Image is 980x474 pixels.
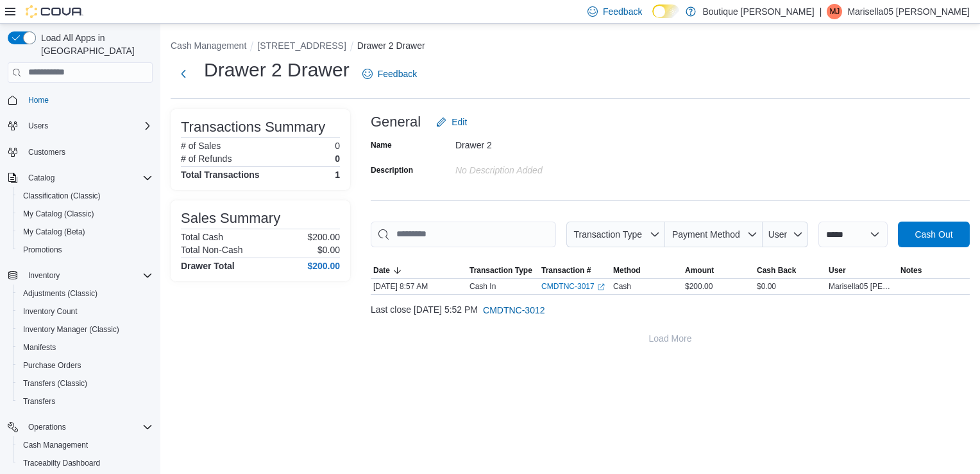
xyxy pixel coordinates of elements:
span: Inventory Count [18,304,153,319]
p: | [820,4,822,19]
button: Notes [898,263,970,278]
span: Load More [649,332,692,345]
a: Home [23,92,54,108]
h6: Total Non-Cash [181,245,243,255]
span: Traceabilty Dashboard [23,458,100,468]
input: This is a search bar. As you type, the results lower in the page will automatically filter. [371,222,556,247]
span: Date [373,265,390,276]
a: Traceabilty Dashboard [18,455,105,471]
a: Inventory Count [18,304,83,319]
button: Drawer 2 Drawer [357,40,425,51]
button: Date [371,263,467,278]
button: User [763,222,808,247]
span: MJ [829,4,840,19]
p: Marisella05 [PERSON_NAME] [847,4,970,19]
p: $0.00 [317,245,340,255]
svg: External link [597,283,605,291]
span: Notes [900,265,922,276]
span: Classification (Classic) [23,191,101,201]
span: My Catalog (Beta) [18,224,153,240]
button: Customers [3,143,158,161]
span: Purchase Orders [18,358,153,373]
h3: Sales Summary [181,211,280,226]
h4: Drawer Total [181,261,235,271]
h3: Transactions Summary [181,119,325,135]
h1: Drawer 2 Drawer [204,57,350,83]
a: Transfers [18,394,60,409]
span: Load All Apps in [GEOGRAPHIC_DATA] [36,31,153,57]
span: Promotions [23,245,62,255]
h4: Total Transactions [181,170,260,180]
button: Cash Back [754,263,826,278]
span: Customers [23,144,153,160]
span: Cash Out [915,228,952,241]
button: Operations [3,418,158,436]
span: Cash Management [23,440,88,450]
button: Catalog [3,169,158,187]
button: Inventory [3,267,158,285]
p: Cash In [469,281,496,292]
span: Cash [613,281,631,292]
button: Catalog [23,170,60,186]
span: Classification (Classic) [18,188,153,204]
div: [DATE] 8:57 AM [371,279,467,294]
div: Drawer 2 [455,135,627,150]
button: Method [611,263,682,278]
span: Home [28,95,49,105]
p: 0 [335,154,340,164]
span: Marisella05 [PERSON_NAME] [829,281,895,292]
span: Adjustments (Classic) [18,286,153,301]
div: Last close [DATE] 5:52 PM [371,297,970,323]
span: Catalog [28,173,55,183]
a: Purchase Orders [18,358,87,373]
p: 0 [335,141,340,151]
span: Users [28,121,48,131]
span: Transfers (Classic) [23,378,87,389]
span: Operations [28,422,66,432]
button: Manifests [13,338,158,356]
button: My Catalog (Classic) [13,205,158,223]
h6: # of Refunds [181,154,232,164]
button: CMDTNC-3012 [478,297,550,323]
a: Customers [23,145,71,160]
label: Description [371,165,413,175]
h4: 1 [335,170,340,180]
span: Feedback [378,67,417,80]
button: Payment Method [665,222,763,247]
span: User [768,229,788,240]
p: $200.00 [307,232,340,242]
span: Purchase Orders [23,360,81,371]
span: Traceabilty Dashboard [18,455,153,471]
button: Classification (Classic) [13,187,158,205]
label: Name [371,140,392,150]
button: Inventory Count [13,303,158,320]
button: Cash Management [13,436,158,454]
div: $0.00 [754,279,826,294]
a: Manifests [18,340,61,355]
a: Promotions [18,242,67,258]
div: No Description added [455,160,627,175]
nav: An example of EuiBreadcrumbs [171,39,970,55]
span: Manifests [18,340,153,355]
h4: $200.00 [307,261,340,271]
img: Cova [26,5,83,18]
span: Inventory Manager (Classic) [23,324,119,335]
span: Transfers (Classic) [18,376,153,391]
span: Home [23,92,153,108]
span: Transaction Type [469,265,532,276]
span: $200.00 [685,281,713,292]
span: Catalog [23,170,153,186]
h3: General [371,114,421,130]
a: Cash Management [18,437,93,453]
span: Users [23,118,153,134]
h6: # of Sales [181,141,221,151]
a: CMDTNC-3017External link [541,281,605,292]
button: Cash Management [171,40,246,51]
button: Amount [682,263,754,278]
span: CMDTNC-3012 [483,304,545,317]
a: My Catalog (Beta) [18,224,90,240]
button: Inventory Manager (Classic) [13,320,158,338]
button: Transaction # [539,263,611,278]
a: Inventory Manager (Classic) [18,322,124,337]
